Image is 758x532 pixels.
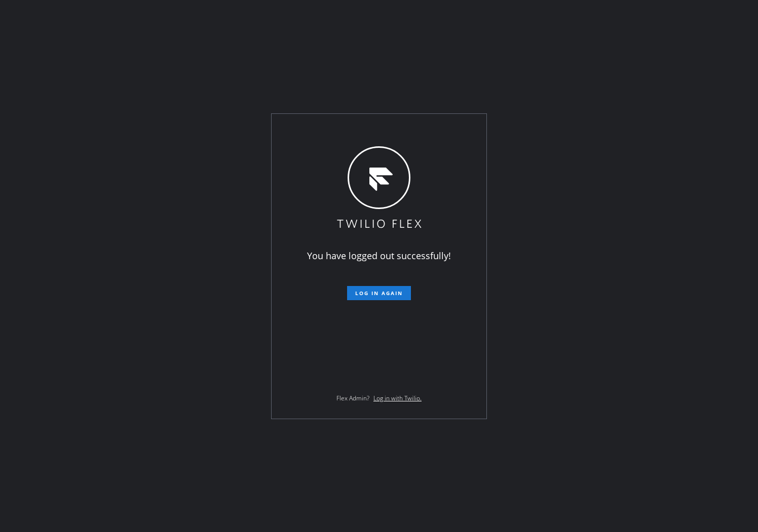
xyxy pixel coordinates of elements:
span: You have logged out successfully! [307,250,451,262]
a: Log in with Twilio. [373,394,422,402]
span: Log in again [355,290,403,297]
button: Log in again [347,286,411,300]
span: Flex Admin? [336,394,369,402]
